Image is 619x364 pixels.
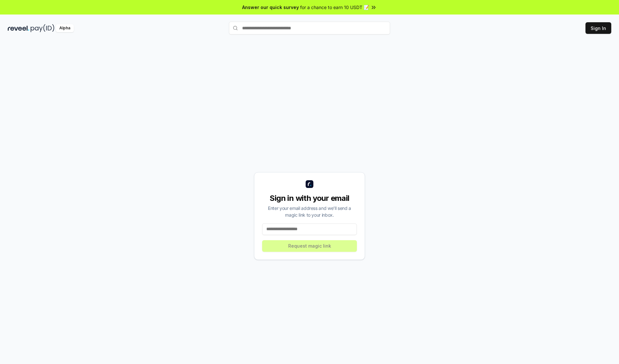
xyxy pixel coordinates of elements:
div: Enter your email address and we’ll send a magic link to your inbox. [262,205,357,218]
img: reveel_dark [8,24,29,32]
img: pay_id [31,24,54,32]
span: for a chance to earn 10 USDT 📝 [300,4,369,11]
div: Sign in with your email [262,193,357,203]
img: logo_small [306,180,313,188]
div: Alpha [56,24,74,32]
span: Answer our quick survey [242,4,299,11]
button: Sign In [585,22,611,34]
